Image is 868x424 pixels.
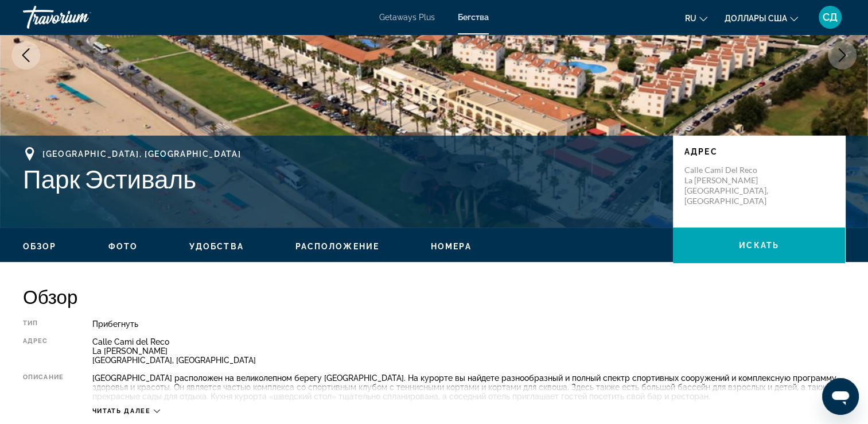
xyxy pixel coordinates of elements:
[92,337,845,365] div: Calle Cami del Reco La [PERSON_NAME] [GEOGRAPHIC_DATA], [GEOGRAPHIC_DATA]
[11,41,40,70] button: Предыдущее изображение
[92,373,845,401] div: [GEOGRAPHIC_DATA] расположен на великолепном берегу [GEOGRAPHIC_DATA]. На курорте вы найдете разн...
[23,337,64,365] div: Адрес
[685,10,707,26] button: Change language
[108,241,138,252] button: Фото
[189,241,244,252] button: Удобства
[431,242,472,251] span: Номера
[684,147,834,156] p: Адрес
[815,5,845,29] button: User Menu
[431,241,472,252] button: Номера
[739,241,779,250] span: искать
[23,285,845,308] h2: Обзор
[822,378,859,415] iframe: Кнопка запуска окна обмена сообщениями
[23,241,57,252] button: Обзор
[92,319,845,329] div: Прибегнуть
[23,319,64,329] div: Тип
[725,10,798,26] button: Change currency
[295,242,379,251] span: Расположение
[42,149,241,159] span: [GEOGRAPHIC_DATA], [GEOGRAPHIC_DATA]
[458,13,489,22] a: Бегства
[828,41,857,70] button: Следующее изображение
[23,373,64,401] div: Описание
[23,2,138,32] a: Travorium
[23,242,57,251] span: Обзор
[189,242,244,251] span: Удобства
[92,407,151,415] span: Читать далее
[92,407,160,415] button: Читать далее
[108,242,138,251] span: Фото
[823,11,838,23] span: СД
[725,14,787,23] span: Доллары США
[295,241,379,252] button: Расположение
[673,228,845,263] button: искать
[23,164,661,194] h1: Парк Эстиваль
[684,165,776,206] p: Calle Cami del Reco La [PERSON_NAME] [GEOGRAPHIC_DATA], [GEOGRAPHIC_DATA]
[685,14,696,23] span: ru
[379,13,435,22] a: Getaways Plus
